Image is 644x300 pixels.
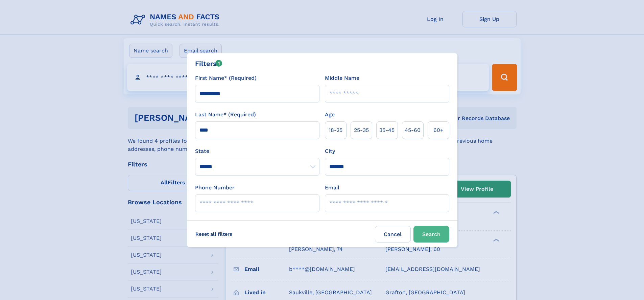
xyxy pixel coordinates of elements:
label: Cancel [375,226,411,243]
label: Age [325,111,335,119]
span: 45‑60 [405,126,421,134]
label: Last Name* (Required) [195,111,256,119]
button: Search [413,226,449,243]
label: Middle Name [325,74,359,82]
span: 18‑25 [329,126,342,134]
label: City [325,147,335,155]
span: 35‑45 [379,126,395,134]
label: Reset all filters [191,226,237,242]
label: First Name* (Required) [195,74,257,82]
span: 25‑35 [354,126,369,134]
label: Email [325,184,339,192]
div: Filters [195,59,222,69]
span: 60+ [433,126,444,134]
label: State [195,147,319,155]
label: Phone Number [195,184,235,192]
